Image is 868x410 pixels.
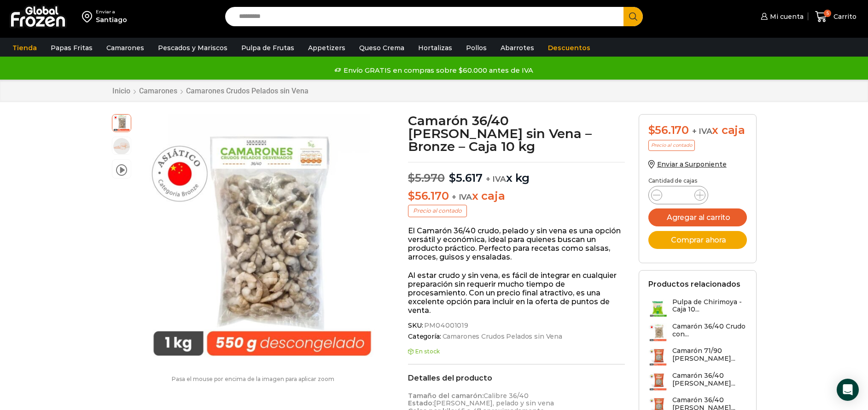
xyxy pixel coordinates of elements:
p: x caja [408,190,625,203]
h3: Camarón 36/40 Crudo con... [672,323,747,338]
a: Pollos [461,39,491,57]
p: Pasa el mouse por encima de la imagen para aplicar zoom [112,376,395,382]
span: Camaron 36/40 RPD Bronze [112,113,131,132]
p: Precio al contado [648,140,695,151]
a: Camarones Crudos Pelados sin Vena [441,333,562,341]
a: Papas Fritas [46,39,97,57]
a: Pulpa de Frutas [237,39,299,57]
h3: Camarón 36/40 [PERSON_NAME]... [672,372,747,387]
a: Tienda [8,39,41,57]
a: Camarón 71/90 [PERSON_NAME]... [648,347,747,367]
a: 5 Carrito [813,6,859,28]
p: Cantidad de cajas [648,178,747,184]
span: Mi cuenta [768,12,804,21]
span: $ [408,171,415,185]
a: Abarrotes [496,39,539,57]
div: Santiago [96,15,127,24]
a: Hortalizas [414,39,457,57]
bdi: 5.970 [408,171,445,185]
span: $ [648,123,655,137]
a: Camarones Crudos Pelados sin Vena [186,87,309,95]
button: Comprar ahora [648,231,747,249]
span: + IVA [692,127,712,136]
div: Enviar a [96,9,127,15]
strong: Tamaño del camarón: [408,392,484,400]
h2: Detalles del producto [408,374,625,382]
div: x caja [648,124,747,137]
input: Product quantity [670,189,687,202]
a: Mi cuenta [758,7,804,26]
a: Appetizers [303,39,350,57]
span: + IVA [452,192,472,202]
a: Pescados y Mariscos [153,39,232,57]
span: SKU: [408,322,625,329]
span: Enviar a Surponiente [657,160,727,168]
a: Enviar a Surponiente [648,160,727,168]
span: PM04001019 [423,322,468,329]
button: Search button [623,7,643,26]
a: Camarones [102,39,149,57]
p: El Camarón 36/40 crudo, pelado y sin vena es una opción versátil y económica, ideal para quienes ... [408,226,625,262]
h3: Camarón 71/90 [PERSON_NAME]... [672,347,747,363]
bdi: 56.170 [648,123,689,137]
h3: Pulpa de Chirimoya - Caja 10... [672,298,747,314]
span: $ [408,189,415,202]
strong: Estado: [408,399,434,407]
bdi: 5.617 [449,171,483,185]
h2: Productos relacionados [648,280,740,289]
p: Precio al contado [408,205,467,217]
span: 5 [824,10,831,17]
a: Camarones [139,87,178,95]
p: En stock [408,348,625,355]
span: Carrito [831,12,856,21]
span: 36/40 rpd bronze [112,137,131,156]
a: Camarón 36/40 Crudo con... [648,323,747,342]
span: Categoría: [408,333,625,341]
a: Camarón 36/40 [PERSON_NAME]... [648,372,747,392]
p: Al estar crudo y sin vena, es fácil de integrar en cualquier preparación sin requerir mucho tiemp... [408,271,625,315]
nav: Breadcrumb [112,87,309,95]
h1: Camarón 36/40 [PERSON_NAME] sin Vena – Bronze – Caja 10 kg [408,114,625,153]
a: Inicio [112,87,131,95]
img: address-field-icon.svg [82,9,96,24]
a: Pulpa de Chirimoya - Caja 10... [648,298,747,318]
a: Queso Crema [355,39,409,57]
span: $ [449,171,456,185]
p: x kg [408,162,625,185]
span: + IVA [486,174,506,184]
bdi: 56.170 [408,189,449,202]
button: Agregar al carrito [648,208,747,226]
div: Open Intercom Messenger [837,379,859,401]
a: Descuentos [543,39,595,57]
